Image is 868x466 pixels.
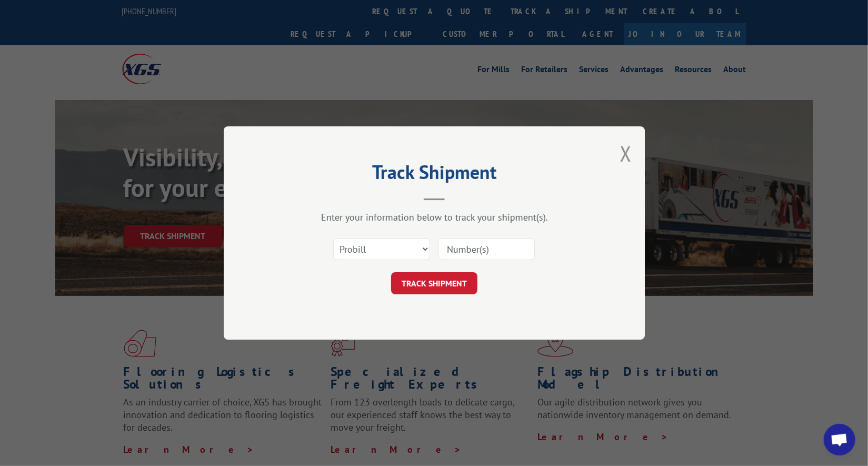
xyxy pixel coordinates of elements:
div: Enter your information below to track your shipment(s). [276,211,592,223]
input: Number(s) [438,238,535,260]
a: Open chat [824,424,855,455]
button: TRACK SHIPMENT [391,272,477,294]
button: Close modal [620,140,632,167]
h2: Track Shipment [276,165,592,185]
